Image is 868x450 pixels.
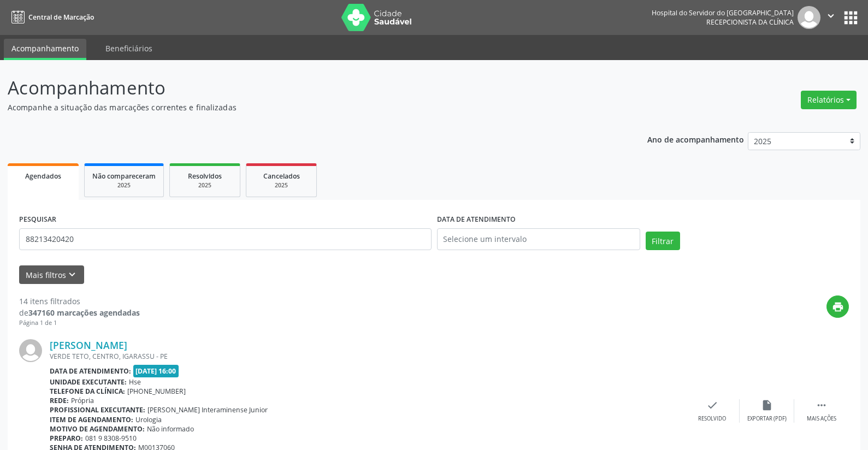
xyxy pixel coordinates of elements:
span: Agendados [25,171,61,181]
span: [PERSON_NAME] Interaminense Junior [147,405,268,415]
input: Selecione um intervalo [437,228,640,250]
button: print [826,295,849,318]
div: Mais ações [807,415,836,423]
i: check [706,399,718,411]
span: Própria [71,396,94,405]
span: Recepcionista da clínica [706,17,794,27]
div: VERDE TETO, CENTRO, IGARASSU - PE [50,352,685,361]
label: DATA DE ATENDIMENTO [437,211,516,228]
div: 2025 [178,181,232,190]
i: print [832,301,844,313]
p: Acompanhe a situação das marcações correntes e finalizadas [8,102,605,113]
span: 081 9 8308-9510 [85,434,137,443]
b: Motivo de agendamento: [50,424,145,434]
span: [DATE] 16:00 [133,365,179,377]
div: Exportar (PDF) [747,415,787,423]
i:  [825,10,837,22]
div: 2025 [92,181,156,190]
b: Telefone da clínica: [50,387,125,396]
a: Central de Marcação [8,8,94,26]
img: img [798,6,820,29]
b: Preparo: [50,434,83,443]
i:  [816,399,828,411]
button: Relatórios [801,91,857,109]
a: Acompanhamento [4,39,86,60]
img: img [19,339,42,362]
span: [PHONE_NUMBER] [127,387,186,396]
div: de [19,307,140,318]
span: Hse [129,377,141,387]
a: Beneficiários [98,39,160,58]
span: Central de Marcação [28,13,94,22]
span: Não informado [147,424,194,434]
span: Urologia [135,415,162,424]
div: 2025 [254,181,309,190]
div: Hospital do Servidor do [GEOGRAPHIC_DATA] [652,8,794,17]
b: Unidade executante: [50,377,127,387]
p: Ano de acompanhamento [647,132,744,146]
button: Mais filtroskeyboard_arrow_down [19,265,84,285]
div: Resolvido [698,415,726,423]
i: insert_drive_file [761,399,773,411]
b: Item de agendamento: [50,415,133,424]
b: Data de atendimento: [50,366,131,376]
div: Página 1 de 1 [19,318,140,328]
input: Nome, código do beneficiário ou CPF [19,228,432,250]
button: apps [841,8,860,27]
div: 14 itens filtrados [19,295,140,307]
label: PESQUISAR [19,211,56,228]
span: Cancelados [263,171,300,181]
strong: 347160 marcações agendadas [28,307,140,318]
button:  [820,6,841,29]
span: Não compareceram [92,171,156,181]
button: Filtrar [646,232,680,250]
b: Profissional executante: [50,405,145,415]
a: [PERSON_NAME] [50,339,127,351]
b: Rede: [50,396,69,405]
span: Resolvidos [188,171,222,181]
i: keyboard_arrow_down [66,269,78,281]
p: Acompanhamento [8,74,605,102]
